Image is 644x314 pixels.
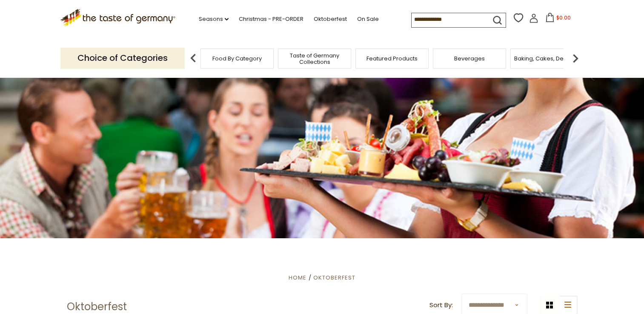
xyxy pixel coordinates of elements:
a: Taste of Germany Collections [280,52,349,65]
span: $0.00 [556,14,571,21]
a: Food By Category [212,55,262,62]
p: Choice of Categories [60,48,185,69]
button: $0.00 [540,13,576,26]
img: previous arrow [185,50,202,67]
a: Oktoberfest [314,14,347,24]
label: Sort By: [429,300,453,311]
a: Home [289,274,306,282]
h1: Oktoberfest [67,300,127,313]
a: Beverages [454,55,485,62]
a: Oktoberfest [313,274,355,282]
a: On Sale [357,14,379,24]
a: Baking, Cakes, Desserts [514,55,580,62]
a: Seasons [199,14,229,24]
a: Featured Products [366,55,418,62]
img: next arrow [567,50,584,67]
a: Christmas - PRE-ORDER [239,14,303,24]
